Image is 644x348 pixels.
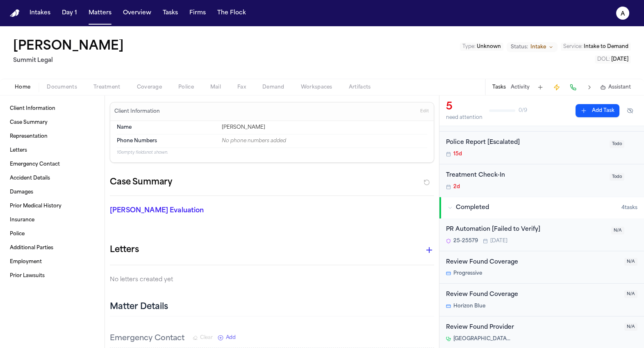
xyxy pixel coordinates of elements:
span: N/A [624,290,637,298]
span: N/A [624,258,637,266]
button: Edit DOL: 2025-08-21 [595,55,631,64]
div: No phone numbers added [222,138,427,144]
span: [GEOGRAPHIC_DATA] (RWJBarnabas Health) [453,336,512,342]
a: Prior Lawsuits [7,269,98,282]
p: No letters created yet [110,275,434,285]
button: Change status from Intake [507,42,558,52]
span: Police [178,84,194,91]
span: 0 / 9 [519,107,527,114]
span: Unknown [477,44,501,49]
button: Edit Type: Unknown [460,43,503,51]
div: PR Automation [Failed to Verify] [446,225,606,234]
p: [PERSON_NAME] Evaluation [110,206,212,216]
a: Additional Parties [7,241,98,255]
a: Prior Medical History [7,200,98,213]
span: Progressive [453,270,482,277]
span: Status: [511,44,528,50]
span: Completed [456,204,489,212]
div: Review Found Coverage [446,290,619,300]
span: Todo [610,173,624,181]
button: Edit Service: Intake to Demand [561,43,631,51]
div: Police Report [Escalated] [446,138,605,148]
div: Treatment Check-In [446,171,605,180]
button: Add New [218,334,236,341]
span: Home [15,84,30,91]
button: Edit [418,105,431,118]
span: Workspaces [301,84,332,91]
button: Clear Emergency Contact [193,334,213,341]
div: Open task: Treatment Check-In [439,164,644,197]
div: Open task: Review Found Coverage [439,284,644,316]
button: Matters [85,6,115,20]
div: Open task: Review Found Coverage [439,251,644,284]
a: Case Summary [7,116,98,129]
a: Damages [7,186,98,199]
span: Mail [210,84,221,91]
span: Coverage [137,84,162,91]
h3: Emergency Contact [110,333,184,344]
button: Add Task [576,104,619,117]
a: Intakes [26,6,54,20]
button: The Flock [214,6,249,20]
span: 25-25579 [453,238,478,244]
span: Service : [563,44,583,49]
span: Clear [200,334,213,341]
a: Letters [7,144,98,157]
span: Fax [237,84,246,91]
span: [DATE] [611,57,628,62]
span: Documents [47,84,77,91]
h2: Matter Details [110,301,168,313]
h1: Letters [110,243,139,257]
div: Open task: PR Automation [Failed to Verify] [439,218,644,251]
span: Intake to Demand [584,44,628,49]
button: Add Task [535,82,546,93]
span: N/A [624,323,637,331]
span: Treatment [93,84,121,91]
a: Police [7,227,98,241]
p: 10 empty fields not shown. [117,150,427,156]
h2: Case Summary [110,176,172,189]
div: Open task: Police Report [Escalated] [439,132,644,164]
button: Assistant [600,84,631,91]
button: Hide completed tasks (⌘⇧H) [623,104,637,117]
h1: [PERSON_NAME] [13,39,124,54]
a: Home [10,9,20,17]
a: Representation [7,130,98,143]
a: Client Information [7,102,98,115]
button: Overview [120,6,155,20]
span: 15d [453,151,462,157]
a: Accident Details [7,172,98,185]
button: Edit matter name [13,39,124,54]
span: Assistant [608,84,631,91]
div: [PERSON_NAME] [222,124,427,131]
span: Phone Numbers [117,138,157,144]
a: Employment [7,255,98,268]
button: Completed4tasks [439,197,644,218]
span: N/A [611,227,624,234]
span: Artifacts [349,84,371,91]
div: need attention [446,114,482,121]
button: Activity [511,84,530,91]
span: 2d [453,184,460,190]
button: Make a Call [567,82,579,93]
div: 5 [446,100,482,114]
span: Todo [610,140,624,148]
a: Emergency Contact [7,158,98,171]
span: Intake [530,44,546,50]
span: DOL : [597,57,610,62]
button: Tasks [159,6,181,20]
div: Review Found Coverage [446,258,619,267]
div: Review Found Provider [446,323,619,332]
h3: Client Information [113,108,162,115]
a: Insurance [7,214,98,227]
button: Tasks [492,84,506,91]
button: Firms [186,6,209,20]
span: Type : [462,44,476,49]
dt: Name [117,124,217,131]
span: Add [226,334,236,341]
